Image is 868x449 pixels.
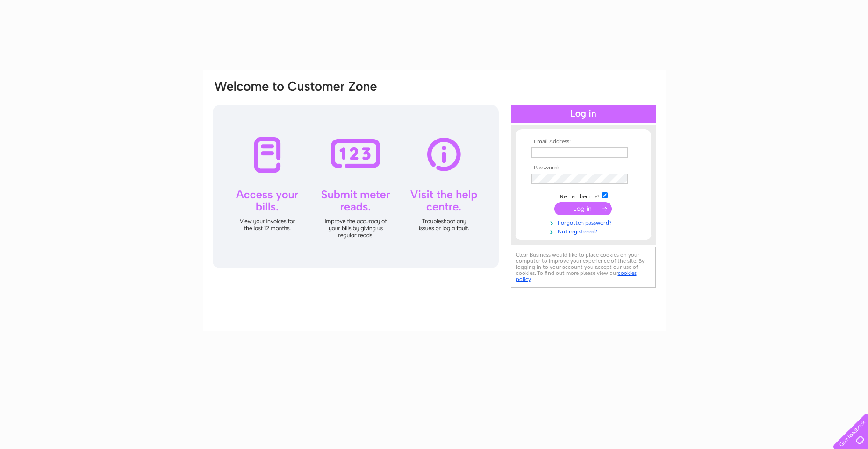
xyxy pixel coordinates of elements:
[554,202,612,215] input: Submit
[529,165,638,171] th: Password:
[529,191,638,200] td: Remember me?
[511,247,656,288] div: Clear Business would like to place cookies on your computer to improve your experience of the sit...
[529,139,638,145] th: Email Address:
[516,270,637,282] a: cookies policy
[531,226,638,235] a: Not registered?
[531,217,638,226] a: Forgotten password?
